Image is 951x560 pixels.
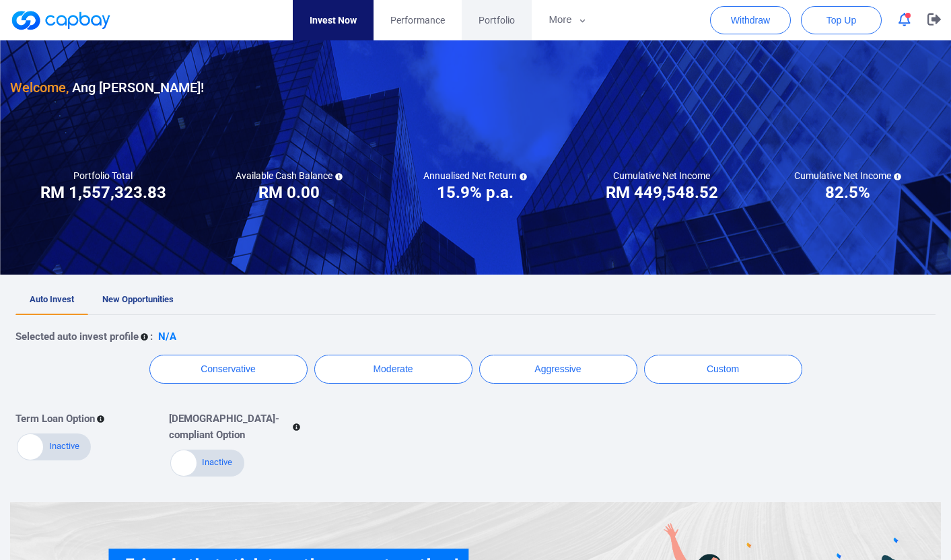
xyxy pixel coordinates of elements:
[10,79,69,96] span: Welcome,
[826,13,856,27] span: Top Up
[236,170,343,182] h5: Available Cash Balance
[423,170,527,182] h5: Annualised Net Return
[479,355,637,384] button: Aggressive
[169,411,291,443] p: [DEMOGRAPHIC_DATA]-compliant Option
[613,170,710,182] h5: Cumulative Net Income
[644,355,802,384] button: Custom
[15,411,95,427] p: Term Loan Option
[73,170,133,182] h5: Portfolio Total
[149,355,308,384] button: Conservative
[314,355,472,384] button: Moderate
[150,328,153,345] p: :
[825,182,870,203] h3: 82.5%
[40,182,166,203] h3: RM 1,557,323.83
[158,328,176,345] p: N/A
[794,170,901,182] h5: Cumulative Net Income
[10,77,204,98] h3: Ang [PERSON_NAME] !
[437,182,514,203] h3: 15.9% p.a.
[258,182,320,203] h3: RM 0.00
[801,6,882,34] button: Top Up
[102,294,174,304] span: New Opportunities
[606,182,718,203] h3: RM 449,548.52
[710,6,791,34] button: Withdraw
[390,13,445,28] span: Performance
[30,294,74,304] span: Auto Invest
[15,328,139,345] p: Selected auto invest profile
[479,13,515,28] span: Portfolio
